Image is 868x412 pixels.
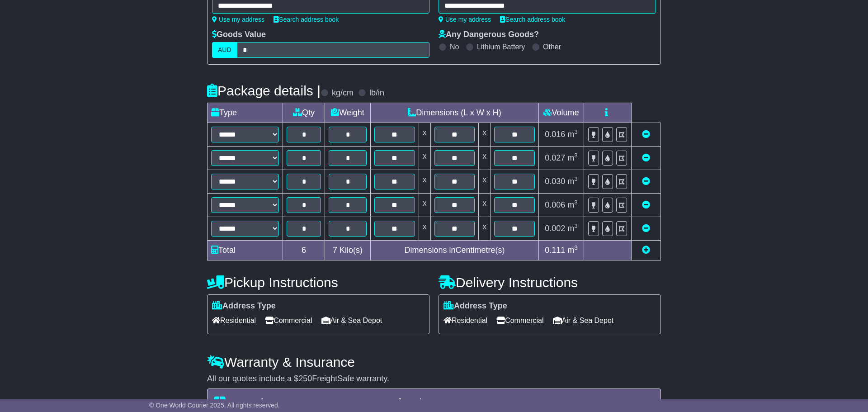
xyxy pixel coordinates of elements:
h4: Warranty & Insurance [207,355,661,369]
span: Residential [443,313,487,327]
td: Total [208,241,283,260]
span: Commercial [265,313,312,327]
a: Remove this item [642,224,650,233]
td: x [479,217,491,241]
label: AUD [212,42,237,58]
td: x [479,194,491,217]
sup: 3 [574,128,578,135]
td: Dimensions (L x W x H) [370,103,538,123]
a: Search address book [274,16,339,23]
label: lb/in [369,88,384,98]
span: m [567,224,578,233]
span: m [567,200,578,209]
span: m [567,130,578,139]
td: x [419,170,430,194]
sup: 3 [574,223,578,229]
label: kg/cm [332,88,354,98]
sup: 3 [574,244,578,251]
td: x [479,147,491,170]
label: Other [543,43,561,51]
label: No [450,43,459,51]
h4: Delivery Instructions [439,275,661,290]
a: Remove this item [642,200,650,209]
td: x [419,147,430,170]
span: m [567,153,578,162]
a: Remove this item [642,130,650,139]
a: Remove this item [642,177,650,186]
sup: 3 [574,175,578,182]
span: 7 [333,246,337,255]
td: Dimensions in Centimetre(s) [370,241,538,260]
h4: Package details | [207,83,321,98]
label: Goods Value [212,30,266,40]
td: x [419,217,430,241]
span: 250 [298,374,312,383]
span: 0.030 [545,177,565,186]
h4: Transit Insurance Coverage for $ [213,396,655,411]
a: Use my address [212,16,264,23]
td: 6 [283,241,325,260]
div: All our quotes include a $ FreightSafe warranty. [207,374,661,384]
span: 0.111 [545,246,565,255]
td: x [479,170,491,194]
td: Weight [325,103,371,123]
a: Use my address [439,16,491,23]
span: Air & Sea Depot [553,313,614,327]
td: Volume [538,103,584,123]
label: Address Type [443,301,507,311]
label: Address Type [212,301,276,311]
td: x [419,123,430,147]
span: Residential [212,313,256,327]
span: m [567,177,578,186]
sup: 3 [574,199,578,206]
td: x [419,194,430,217]
h4: Pickup Instructions [207,275,429,290]
td: Kilo(s) [325,241,371,260]
td: x [479,123,491,147]
label: Lithium Battery [477,43,525,51]
td: Type [208,103,283,123]
span: Commercial [496,313,543,327]
sup: 3 [574,152,578,159]
label: Any Dangerous Goods? [439,30,539,40]
span: 0.016 [545,130,565,139]
a: Remove this item [642,153,650,162]
span: Air & Sea Depot [321,313,382,327]
span: 6.83 [424,396,450,411]
span: 0.002 [545,224,565,233]
span: m [567,246,578,255]
span: 0.006 [545,200,565,209]
span: 0.027 [545,153,565,162]
a: Search address book [500,16,565,23]
td: Qty [283,103,325,123]
a: Add new item [642,246,650,255]
span: © One World Courier 2025. All rights reserved. [149,402,280,409]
